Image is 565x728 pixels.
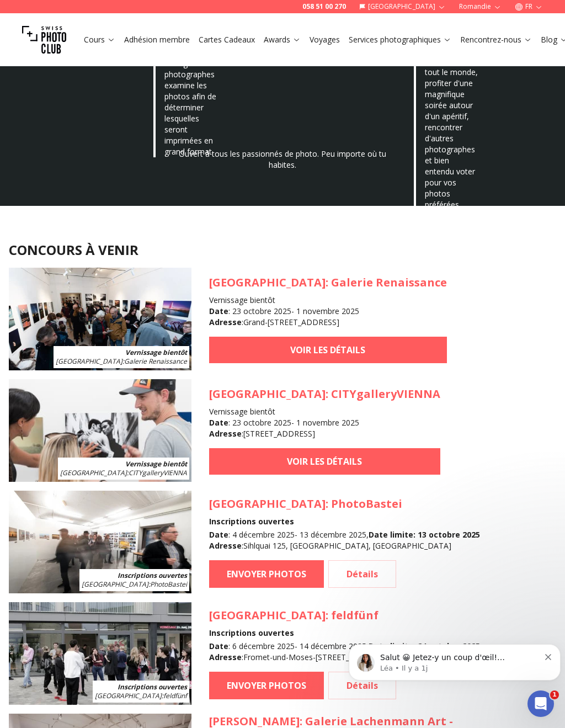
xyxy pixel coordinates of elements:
[209,306,228,316] b: Date
[209,652,242,662] b: Adresse
[209,540,242,551] b: Adresse
[425,34,478,210] span: Venez découvrir les photos avant tout le monde, profiter d'une magnifique soirée autour d'un apér...
[177,148,388,171] p: Ouvert à tous les passionnés de photo. Peu importe où tu habites.
[9,268,191,370] img: SPC Photo Awards Genève: octobre 2025
[56,357,187,366] span: : Galerie Renaissance
[209,317,242,327] b: Adresse
[550,690,559,699] span: 1
[209,641,228,651] b: Date
[209,628,480,639] h4: Inscriptions ouvertes
[22,18,66,62] img: Swiss photo club
[125,459,187,469] b: Vernissage bientôt
[209,496,326,511] span: [GEOGRAPHIC_DATA]
[56,357,122,366] span: [GEOGRAPHIC_DATA]
[209,295,447,306] h4: Vernissage bientôt
[209,275,447,290] h3: : Galerie Renaissance
[460,34,532,45] a: Rencontrez-nous
[95,691,162,700] span: [GEOGRAPHIC_DATA]
[209,386,326,401] span: [GEOGRAPHIC_DATA]
[209,608,326,623] span: [GEOGRAPHIC_DATA]
[344,621,565,698] iframe: Intercom notifications message
[82,580,148,589] span: [GEOGRAPHIC_DATA]
[209,448,440,475] a: VOIR LES DÉTAILS
[118,682,187,692] b: Inscriptions ouvertes
[302,2,346,11] a: 058 51 00 270
[79,32,120,47] button: Cours
[60,468,187,477] span: : CITYgalleryVIENNA
[209,529,228,540] b: Date
[199,34,255,45] a: Cartes Cadeaux
[82,580,187,589] span: : PhotoBastei
[369,529,480,540] b: Date limite : 13 octobre 2025
[209,386,440,402] h3: : CITYgalleryVIENNA
[328,672,396,699] a: Détails
[328,560,396,588] a: Détails
[209,337,447,363] a: VOIR LES DÉTAILS
[9,602,191,705] img: SPC Photo Awards BERLIN December 2025
[259,32,305,47] button: Awards
[209,529,480,551] div: : 4 décembre 2025 - 13 décembre 2025 , : Sihlquai 125, [GEOGRAPHIC_DATA], [GEOGRAPHIC_DATA]
[344,32,456,47] button: Services photographiques
[209,306,447,328] div: : 23 octobre 2025 - 1 novembre 2025 : Grand-[STREET_ADDRESS]
[194,32,259,47] button: Cartes Cadeaux
[84,34,115,45] a: Cours
[456,32,536,47] button: Rencontrez-nous
[305,32,344,47] button: Voyages
[209,516,480,527] h4: Inscriptions ouvertes
[209,496,480,512] h3: : PhotoBastei
[209,406,440,417] h4: Vernissage bientôt
[310,34,340,45] a: Voyages
[60,468,127,477] span: [GEOGRAPHIC_DATA]
[124,34,190,45] a: Adhésion membre
[209,428,242,439] b: Adresse
[527,690,554,717] iframe: Intercom live chat
[9,491,191,593] img: SPC Photo Awards Zurich: December 2025
[9,379,191,482] img: SPC Photo Awards VIENNA October 2025
[264,34,301,45] a: Awards
[125,348,187,357] b: Vernissage bientôt
[9,241,556,259] h2: CONCOURS À VENIR
[209,417,228,428] b: Date
[164,47,222,157] span: Un panel de nos enseignants photographes examine les photos afin de déterminer lesquelles seront ...
[95,691,187,700] span: : feldfünf
[120,32,194,47] button: Adhésion membre
[118,571,187,580] b: Inscriptions ouvertes
[349,34,451,45] a: Services photographiques
[209,672,324,699] a: ENVOYER PHOTOS
[209,560,324,588] a: ENVOYER PHOTOS
[209,275,326,290] span: [GEOGRAPHIC_DATA]
[209,417,440,439] div: : 23 octobre 2025 - 1 novembre 2025 : [STREET_ADDRESS]
[209,608,480,623] h3: : feldfünf
[209,641,480,663] div: : 6 décembre 2025 - 14 décembre 2025 , : Fromet-und-Moses-[STREET_ADDRESS]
